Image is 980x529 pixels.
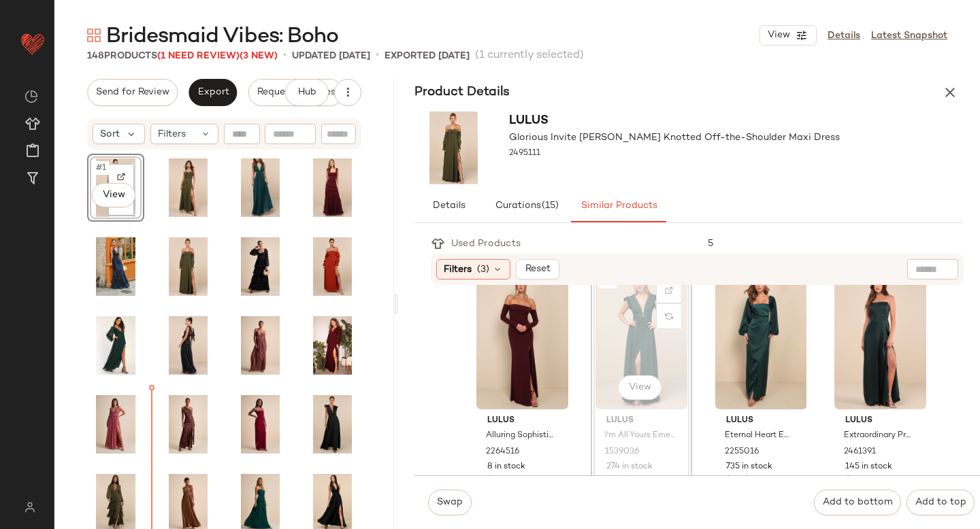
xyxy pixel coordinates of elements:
[844,446,876,458] span: 2461391
[845,461,892,473] span: 145 in stock
[767,30,790,41] span: View
[665,286,673,294] img: svg%3e
[309,237,357,296] img: 11933741_2463151.jpg
[436,497,463,508] span: Swap
[906,490,975,515] button: Add to top
[92,316,140,375] img: 9733281_1953256.jpg
[24,90,38,103] img: svg%3e
[726,415,796,427] span: Lulus
[92,237,140,296] img: 13112101_2720991.jpg
[444,262,472,277] span: Filters
[486,430,556,442] span: Alluring Sophistication Dark Plum Off-the-Shoulder Maxi Dress
[541,201,559,211] span: (15)
[475,48,584,64] span: (1 currently selected)
[814,490,901,515] button: Add to bottom
[431,201,465,211] span: Details
[87,29,101,42] img: svg%3e
[822,497,893,508] span: Add to bottom
[240,51,278,61] span: (3 New)
[309,158,357,217] img: 12325281_2583091.jpg
[628,382,651,393] span: View
[414,112,493,184] img: 12040481_2495111.jpg
[117,173,125,181] img: svg%3e
[487,475,502,487] span: $99
[95,87,169,98] span: Send for Review
[828,29,860,43] a: Details
[744,475,759,487] span: $99
[197,87,229,98] span: Export
[16,502,43,513] img: svg%3e
[164,237,212,296] img: 12040481_2495111.jpg
[237,316,284,375] img: 2718491_01_hero_2025-08-25.jpg
[495,201,559,211] span: Curations
[283,48,287,64] span: •
[486,446,519,458] span: 2264516
[915,497,966,508] span: Add to top
[376,48,379,64] span: •
[189,79,237,106] button: Export
[158,127,186,141] span: Filters
[164,158,212,217] img: 11815521_2447911.jpg
[237,237,284,296] img: 2731811_02_front_2025-09-11.jpg
[102,190,125,201] span: View
[665,312,673,320] img: svg%3e
[248,79,344,106] button: Request changes
[164,316,212,375] img: 12191641_2501471.jpg
[157,51,240,61] span: (1 Need Review)
[309,316,357,375] img: 6372301_1212471.jpg
[87,49,278,63] div: Products
[444,237,532,251] div: Used Products
[106,23,338,50] span: Bridesmaid Vibes: Boho
[509,148,540,160] span: 2495111
[257,87,336,98] span: Request changes
[605,446,639,458] span: 1539036
[487,461,525,473] span: 8 in stock
[292,49,370,63] p: updated [DATE]
[509,114,549,127] span: Lulus
[309,395,357,454] img: 11960181_2414271.jpg
[95,161,109,175] span: #1
[525,264,551,275] span: Reset
[164,395,212,454] img: 2719191_02_front_2025-08-19.jpg
[237,395,284,454] img: 2732471_02_front_2025-09-15.jpg
[844,430,914,442] span: Extraordinary Presence Dark Green Satin Strapless Maxi Dress
[297,87,316,98] span: Hub
[477,262,489,277] span: (3)
[697,237,964,251] div: 5
[385,49,470,63] p: Exported [DATE]
[428,490,472,515] button: Swap
[92,183,135,207] button: View
[618,375,661,400] button: View
[487,415,557,427] span: Lulus
[92,158,140,217] img: 12316721_2585031.jpg
[285,79,329,106] button: Hub
[100,127,120,141] span: Sort
[726,461,772,473] span: 735 in stock
[87,79,178,106] button: Send for Review
[759,25,817,46] button: View
[87,51,104,61] span: 148
[845,475,860,487] span: $89
[605,430,675,442] span: I'm All Yours Emerald Green Ruffled Maxi Dress
[725,430,795,442] span: Eternal Heart Emerald Green Satin Long Sleeve Maxi Dress
[509,131,840,145] span: Glorious Invite [PERSON_NAME] Knotted Off-the-Shoulder Maxi Dress
[92,395,140,454] img: 2714271_02_front_2025-08-18.jpg
[398,83,526,102] h3: Product Details
[726,475,741,487] span: $89
[237,158,284,217] img: 12740081_1722756.jpg
[19,30,46,57] img: heart_red.DM2ytmEG.svg
[871,29,947,43] a: Latest Snapshot
[845,415,915,427] span: Lulus
[725,446,759,458] span: 2255016
[580,201,657,211] span: Similar Products
[516,259,559,279] button: Reset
